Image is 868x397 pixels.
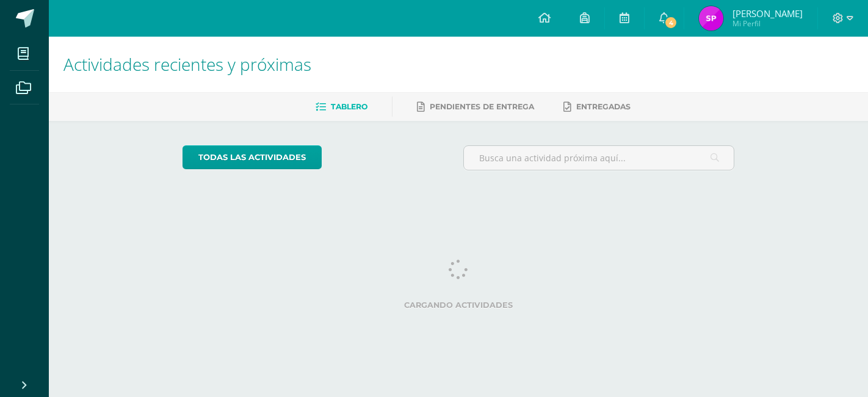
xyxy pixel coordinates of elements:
[576,102,631,111] span: Entregadas
[331,102,367,111] span: Tablero
[464,146,734,170] input: Busca una actividad próxima aquí...
[316,97,367,117] a: Tablero
[430,102,534,111] span: Pendientes de entrega
[183,300,735,310] label: Cargando actividades
[664,16,678,29] span: 4
[563,97,631,117] a: Entregadas
[732,18,803,29] span: Mi Perfil
[417,97,534,117] a: Pendientes de entrega
[732,7,803,20] span: [PERSON_NAME]
[63,53,311,76] span: Actividades recientes y próximas
[699,6,723,31] img: ea37237e9e527cb0b336558c30bf36cc.png
[183,145,322,169] a: todas las Actividades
